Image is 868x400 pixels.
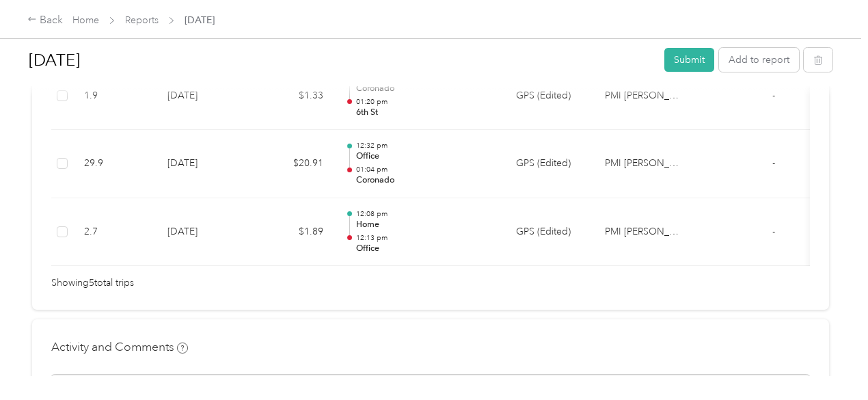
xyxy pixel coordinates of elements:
[791,323,868,400] iframe: Everlance-gr Chat Button Frame
[664,48,714,72] button: Submit
[73,130,157,198] td: 29.9
[772,90,775,101] span: -
[594,130,696,198] td: PMI Solis Properties
[185,13,215,27] span: [DATE]
[505,198,594,267] td: GPS (Edited)
[51,276,134,291] span: Showing 5 total trips
[356,174,494,187] p: Coronado
[356,97,494,107] p: 01:20 pm
[27,12,63,29] div: Back
[594,198,696,267] td: PMI Solis Properties
[356,219,494,231] p: Home
[157,198,252,267] td: [DATE]
[505,130,594,198] td: GPS (Edited)
[252,130,334,198] td: $20.91
[51,338,188,356] h4: Activity and Comments
[356,209,494,219] p: 12:08 pm
[356,141,494,150] p: 12:32 pm
[356,165,494,174] p: 01:04 pm
[29,44,655,77] h1: Oct 2025
[772,157,775,169] span: -
[252,198,334,267] td: $1.89
[356,150,494,163] p: Office
[356,243,494,255] p: Office
[356,233,494,243] p: 12:13 pm
[356,107,494,119] p: 6th St
[72,14,99,26] a: Home
[772,226,775,237] span: -
[73,198,157,267] td: 2.7
[157,130,252,198] td: [DATE]
[719,48,799,72] button: Add to report
[125,14,159,26] a: Reports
